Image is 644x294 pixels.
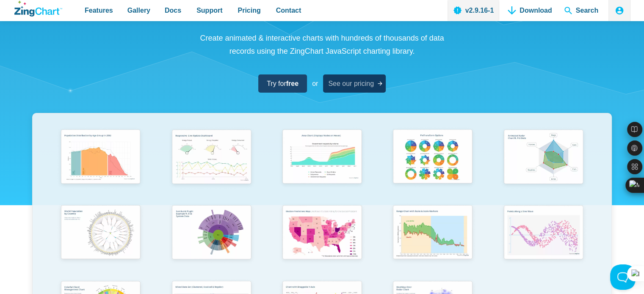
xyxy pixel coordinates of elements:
[167,126,256,189] img: Responsive Live Update Dashboard
[278,202,366,265] img: Election Predictions Map
[610,264,636,290] iframe: Toggle Customer Support
[278,126,366,189] img: Area Chart (Displays Nodes on Hover)
[388,202,477,265] img: Range Chart with Rultes & Scale Markers
[156,202,266,278] a: Sun Burst Plugin Example ft. File System Data
[377,202,488,278] a: Range Chart with Rultes & Scale Markers
[156,126,266,202] a: Responsive Live Update Dashboard
[488,126,599,202] a: Animated Radar Chart ft. Pet Data
[276,5,301,16] span: Contact
[45,202,156,278] a: World Population by Country
[312,78,318,89] span: or
[56,202,145,265] img: World Population by Country
[388,126,477,189] img: Pie Transform Options
[167,202,256,265] img: Sun Burst Plugin Example ft. File System Data
[499,126,588,189] img: Animated Radar Chart ft. Pet Data
[14,1,62,16] a: ZingChart Logo. Click to return to the homepage
[258,74,307,93] a: Try forfree
[488,202,599,278] a: Points Along a Sine Wave
[196,5,222,16] span: Support
[127,5,150,16] span: Gallery
[195,32,449,58] p: Create animated & interactive charts with hundreds of thousands of data records using the ZingCha...
[56,126,145,189] img: Population Distribution by Age Group in 2052
[85,5,113,16] span: Features
[323,74,386,93] a: See our pricing
[286,80,299,87] strong: free
[377,126,488,202] a: Pie Transform Options
[45,126,156,202] a: Population Distribution by Age Group in 2052
[328,78,374,89] span: See our pricing
[165,5,181,16] span: Docs
[238,5,260,16] span: Pricing
[267,202,377,278] a: Election Predictions Map
[267,78,299,89] span: Try for
[499,202,588,265] img: Points Along a Sine Wave
[267,126,377,202] a: Area Chart (Displays Nodes on Hover)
